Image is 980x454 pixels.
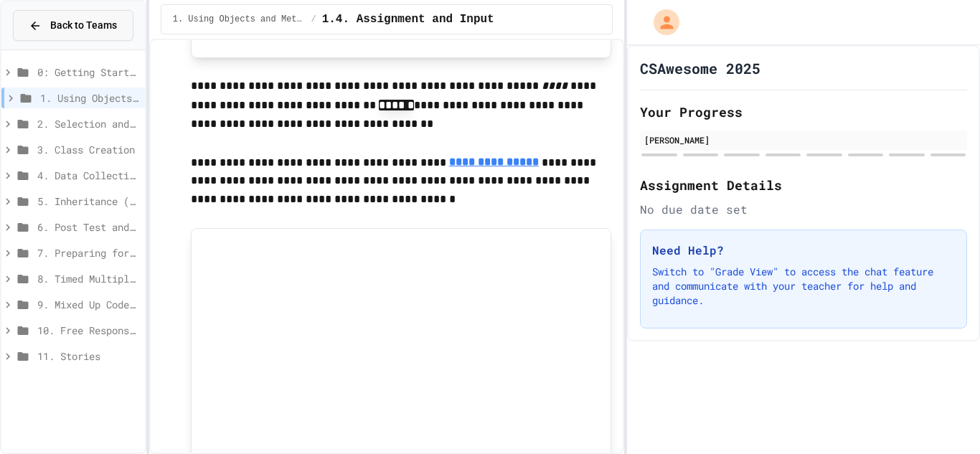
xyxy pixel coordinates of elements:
span: 8. Timed Multiple-Choice Exams [37,271,139,286]
span: 4. Data Collections [37,168,139,183]
span: Back to Teams [50,18,117,33]
span: 1. Using Objects and Methods [173,14,306,25]
button: Back to Teams [13,10,133,41]
span: 9. Mixed Up Code - Free Response Practice [37,297,139,312]
span: 10. Free Response Practice [37,323,139,338]
div: [PERSON_NAME] [644,133,963,146]
h3: Need Help? [652,242,955,259]
span: 3. Class Creation [37,142,139,157]
span: 7. Preparing for the Exam [37,245,139,260]
span: 5. Inheritance (optional) [37,194,139,209]
div: No due date set [640,201,967,218]
span: 1. Using Objects and Methods [40,90,139,105]
span: 11. Stories [37,349,139,364]
span: 0: Getting Started [37,65,139,80]
h2: Assignment Details [640,175,967,195]
span: / [311,14,316,25]
span: 1.4. Assignment and Input [322,11,494,28]
div: My Account [639,6,683,39]
span: 2. Selection and Iteration [37,116,139,131]
p: Switch to "Grade View" to access the chat feature and communicate with your teacher for help and ... [652,265,955,308]
span: 6. Post Test and Survey [37,219,139,235]
h1: CSAwesome 2025 [640,58,760,78]
h2: Your Progress [640,102,967,122]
